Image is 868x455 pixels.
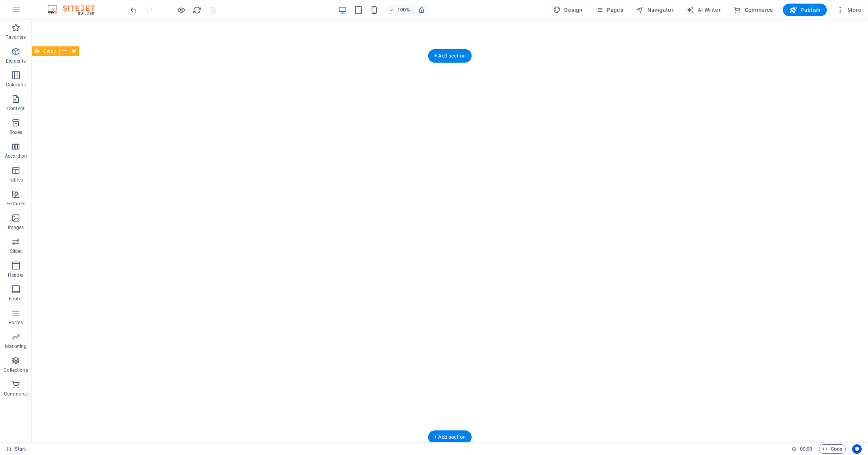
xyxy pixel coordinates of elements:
i: On resize automatically adjust zoom level to fit chosen device. [418,6,425,13]
button: undo [129,5,138,15]
a: Click to cancel selection. Double-click to open Pages [6,444,26,454]
button: Publish [783,4,827,16]
p: Columns [6,82,26,88]
span: Code [822,444,842,454]
p: Header [8,272,24,278]
img: Editor Logo [46,5,105,15]
span: Design [553,6,583,14]
i: Undo: Change text (Ctrl+Z) [129,6,138,15]
p: Commerce [4,391,28,397]
span: AI Writer [686,6,721,14]
h6: Session time [792,444,813,454]
button: Code [819,444,846,454]
button: Pages [592,4,626,16]
p: Content [7,105,25,112]
span: Pages [595,6,623,14]
div: + Add section [428,430,472,444]
span: 00 00 [800,444,812,454]
button: Usercentrics [852,444,862,454]
span: More [836,6,861,14]
span: : [805,446,807,452]
p: Marketing [5,343,27,350]
button: 100% [385,5,414,15]
h6: 100% [397,5,410,15]
button: Navigator [633,4,677,16]
p: Boxes [10,129,23,136]
span: Commerce [733,6,773,14]
button: AI Writer [683,4,724,16]
p: Favorites [6,34,26,40]
button: Commerce [730,4,776,16]
p: Features [6,201,25,207]
p: Accordion [5,153,27,159]
div: + Add section [428,49,472,63]
button: reload [192,5,202,15]
p: Footer [9,296,23,302]
span: Cards [43,49,56,54]
span: Navigator [636,6,673,14]
span: Publish [789,6,820,14]
button: Design [550,4,586,16]
button: More [833,4,864,16]
p: Forms [9,319,23,326]
p: Images [8,224,24,231]
p: Elements [6,58,26,64]
p: Tables [9,177,23,183]
p: Slider [10,248,22,254]
p: Collections [4,367,28,373]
